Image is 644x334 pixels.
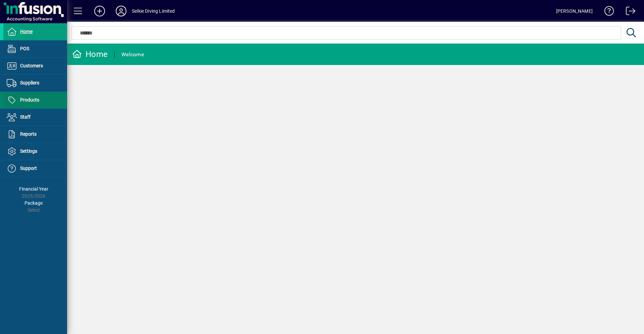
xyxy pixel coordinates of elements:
[3,160,67,177] a: Support
[20,63,43,68] span: Customers
[3,92,67,109] a: Products
[3,126,67,143] a: Reports
[20,97,39,103] span: Products
[121,49,144,60] div: Welcome
[132,6,175,16] div: Selkie Diving Limited
[3,143,67,160] a: Settings
[599,1,614,23] a: Knowledge Base
[89,5,110,17] button: Add
[20,29,33,34] span: Home
[20,114,31,120] span: Staff
[621,1,636,23] a: Logout
[20,131,37,137] span: Reports
[20,148,37,154] span: Settings
[20,80,39,85] span: Suppliers
[3,75,67,91] a: Suppliers
[3,41,67,57] a: POS
[20,46,29,51] span: POS
[24,200,43,206] span: Package
[556,6,593,16] div: [PERSON_NAME]
[20,165,37,171] span: Support
[110,5,132,17] button: Profile
[3,58,67,74] a: Customers
[3,109,67,126] a: Staff
[72,49,108,60] div: Home
[19,186,48,192] span: Financial Year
